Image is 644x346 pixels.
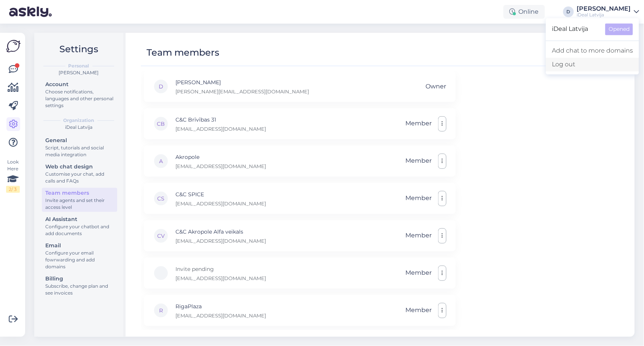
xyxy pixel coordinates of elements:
div: Billing [45,275,114,283]
p: [EMAIL_ADDRESS][DOMAIN_NAME] [175,125,266,132]
a: AI AssistantConfigure your chatbot and add documents [42,214,117,238]
div: CS [153,191,169,206]
div: Choose notifications, languages and other personal settings [45,88,114,109]
span: Member [406,116,432,131]
div: R [153,303,169,318]
div: Configure your chatbot and add documents [45,223,114,237]
div: iDeal Latvija [577,12,631,18]
p: [PERSON_NAME][EMAIL_ADDRESS][DOMAIN_NAME] [175,88,309,95]
p: Akropole [175,153,266,161]
div: Web chat design [45,163,114,171]
div: Account [45,80,114,88]
b: Organization [64,117,94,124]
span: Member [406,228,432,243]
div: CV [153,228,169,243]
span: Member [406,303,432,318]
b: Personal [69,62,89,69]
p: Invite pending [175,265,266,273]
div: Online [504,5,545,19]
p: [EMAIL_ADDRESS][DOMAIN_NAME] [175,237,266,244]
p: C&C Brīvības 31 [175,115,266,124]
div: Customise your chat, add calls and FAQs [45,171,114,184]
h2: Settings [40,42,117,56]
div: Team members [147,45,219,60]
span: Member [406,191,432,206]
span: Owner [426,79,446,94]
p: [EMAIL_ADDRESS][DOMAIN_NAME] [175,200,266,207]
a: GeneralScript, tutorials and social media integration [42,135,117,159]
a: EmailConfigure your email fowrwarding and add domains [42,240,117,271]
div: Subscribe, change plan and see invoices [45,283,114,296]
div: D [563,6,574,17]
p: RigaPlaza [175,302,266,311]
p: C&C SPICE [175,190,266,199]
a: Web chat designCustomise your chat, add calls and FAQs [42,162,117,186]
p: [EMAIL_ADDRESS][DOMAIN_NAME] [175,312,266,319]
div: 2 / 3 [6,186,20,193]
span: Member [406,154,432,169]
a: Add chat to more domains [546,44,639,58]
div: CB [153,116,169,131]
div: Script, tutorials and social media integration [45,144,114,158]
p: [PERSON_NAME] [175,78,309,86]
p: [EMAIL_ADDRESS][DOMAIN_NAME] [175,163,266,170]
div: Configure your email fowrwarding and add domains [45,250,114,270]
p: C&C Akropole Alfa veikals [175,227,266,236]
span: Member [406,266,432,281]
div: Invite agents and set their access level [45,197,114,211]
button: Opened [606,24,633,35]
div: Log out [546,58,639,72]
div: AI Assistant [45,215,114,223]
div: iDeal Latvija [40,124,117,131]
a: [PERSON_NAME]iDeal Latvija [577,6,639,18]
div: Look Here [6,159,20,193]
a: BillingSubscribe, change plan and see invoices [42,274,117,298]
div: Team members [45,189,114,197]
img: Askly Logo [6,39,21,53]
div: D [153,79,169,94]
div: [PERSON_NAME] [577,6,631,12]
p: [EMAIL_ADDRESS][DOMAIN_NAME] [175,275,266,282]
div: General [45,136,114,144]
span: iDeal Latvija [552,24,599,35]
div: [PERSON_NAME] [40,69,117,76]
a: Team membersInvite agents and set their access level [42,188,117,212]
div: A [153,154,169,169]
div: Email [45,242,114,250]
a: AccountChoose notifications, languages and other personal settings [42,79,117,110]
